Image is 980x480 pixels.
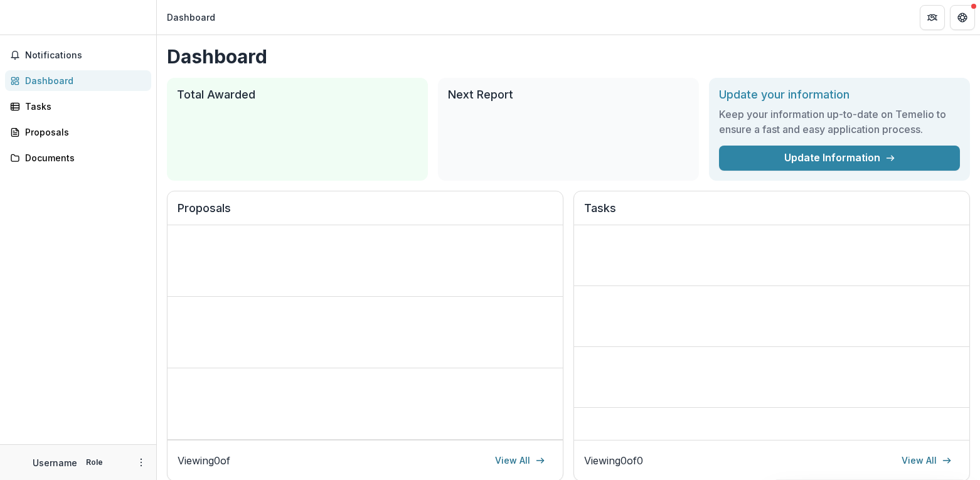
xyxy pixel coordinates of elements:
[920,5,945,30] button: Partners
[584,453,643,468] p: Viewing 0 of 0
[5,147,151,168] a: Documents
[5,45,151,65] button: Notifications
[162,8,220,26] nav: breadcrumb
[5,70,151,91] a: Dashboard
[82,457,107,468] p: Role
[25,100,141,113] div: Tasks
[178,453,230,468] p: Viewing 0 of
[448,88,689,102] h2: Next Report
[177,88,418,102] h2: Total Awarded
[950,5,975,30] button: Get Help
[487,451,553,471] a: View All
[25,125,141,139] div: Proposals
[719,107,960,137] h3: Keep your information up-to-date on Temelio to ensure a fast and easy application process.
[167,45,970,68] h1: Dashboard
[719,146,960,171] a: Update Information
[25,151,141,164] div: Documents
[25,50,146,61] span: Notifications
[178,201,553,225] h2: Proposals
[584,201,959,225] h2: Tasks
[894,451,959,471] a: View All
[33,456,77,469] p: Username
[134,455,149,470] button: More
[5,122,151,142] a: Proposals
[719,88,960,102] h2: Update your information
[5,96,151,117] a: Tasks
[167,11,215,24] div: Dashboard
[25,74,141,87] div: Dashboard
